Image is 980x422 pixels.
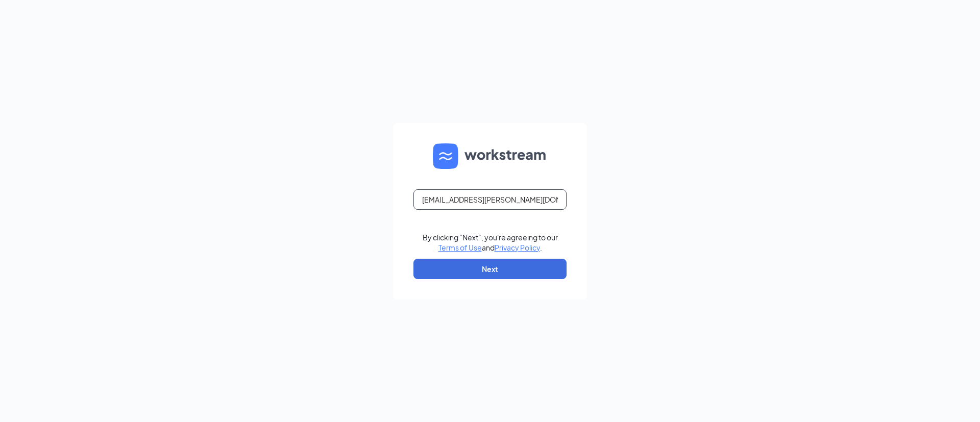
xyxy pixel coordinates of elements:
img: WS logo and Workstream text [433,143,547,169]
button: Next [413,259,567,279]
input: Email [413,189,567,210]
div: By clicking "Next", you're agreeing to our and . [423,232,558,253]
a: Terms of Use [438,243,482,252]
a: Privacy Policy [495,243,540,252]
